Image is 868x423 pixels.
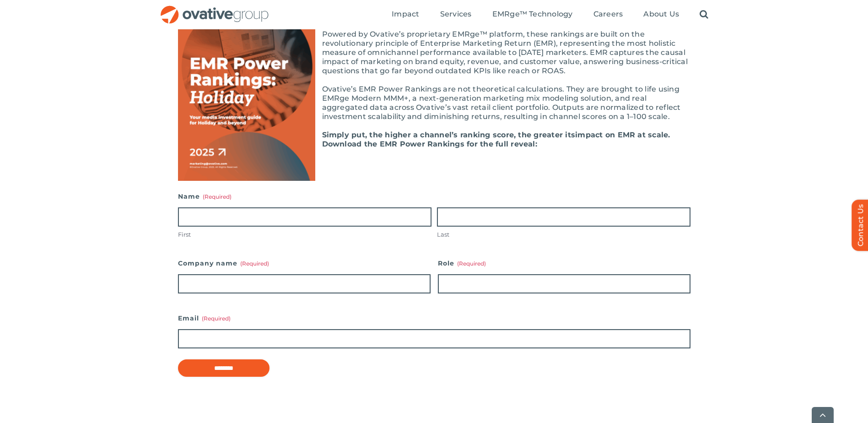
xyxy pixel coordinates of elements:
legend: Name [178,190,232,203]
b: Simply put, the higher a channel’s ranking score, the greater its [322,130,576,139]
span: (Required) [203,193,232,200]
span: (Required) [240,260,269,267]
span: (Required) [202,315,231,322]
p: Ovative’s EMR Power Rankings are not theoretical calculations. They are brought to life using EMR... [178,85,690,121]
span: EMRge™ Technology [492,10,573,19]
a: Careers [593,10,623,20]
label: Email [178,312,690,325]
b: impact on EMR at scale. Download the EMR Power Rankings for the full reveal: [322,130,670,148]
a: Search [700,10,708,20]
label: Role [438,257,690,270]
label: First [178,230,431,239]
a: EMRge™ Technology [492,10,573,20]
label: Last [437,230,690,239]
span: About Us [643,10,679,19]
a: Services [440,10,472,20]
span: (Required) [457,260,486,267]
label: Company name [178,257,431,270]
span: Careers [593,10,623,19]
a: Impact [392,10,419,20]
span: Services [440,10,472,19]
a: About Us [643,10,679,20]
p: Powered by Ovative’s proprietary EMRge™ platform, these rankings are built on the revolutionary p... [178,30,690,76]
span: Impact [392,10,419,19]
a: OG_Full_horizontal_RGB [160,5,270,13]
